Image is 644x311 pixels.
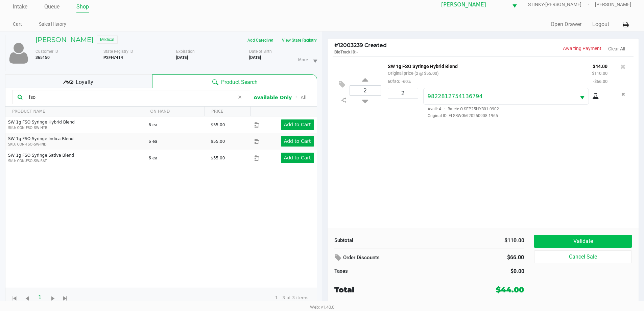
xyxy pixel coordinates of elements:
[592,20,609,28] button: Logout
[534,250,631,263] button: Cancel Sale
[205,107,251,116] th: PRICE
[44,2,59,12] a: Queue
[39,20,66,28] a: Sales History
[59,291,72,304] span: Go to the last page
[608,45,625,52] button: Clear All
[35,36,93,44] h5: [PERSON_NAME]
[21,291,33,304] span: Go to the previous page
[334,42,338,48] span: #
[46,291,59,304] span: Go to the next page
[551,20,581,28] button: Open Drawer
[8,158,143,163] p: SKU: CON-FSO-SW-SAT
[23,294,31,303] span: Go to the previous page
[534,235,631,248] button: Validate
[35,55,50,60] b: 365150
[143,107,204,116] th: ON HAND
[423,107,499,111] span: Avail: 4 Batch: O-SEP25HYB01-0902
[592,62,607,69] p: $44.00
[338,96,350,105] inline-svg: Split item qty to new line
[334,237,424,244] div: Subtotal
[249,49,272,54] span: Date of Birth
[145,150,208,166] td: 6 ea
[76,78,93,86] span: Loyalty
[388,62,582,69] p: SW 1g FSO Syringe Hybrid Blend
[334,42,387,48] span: 12003239 Created
[97,36,118,44] span: Medical
[103,49,133,54] span: State Registry ID
[176,55,188,60] b: [DATE]
[295,51,319,68] li: More
[310,305,334,310] span: Web: v1.40.0
[483,45,601,52] p: Awaiting Payment
[5,107,317,288] div: Data table
[33,291,46,304] span: Page 1
[423,113,607,119] span: Original ID: FLSRWGM-20250908-1965
[26,92,235,102] input: Scan or Search Products to Begin
[284,155,311,160] app-button-loader: Add to Cart
[35,49,58,54] span: Customer ID
[334,252,458,264] div: Order Discounts
[8,125,143,130] p: SKU: CON-FSO-SW-HYB
[334,50,356,54] span: BioTrack ID:
[5,116,145,133] td: SW 1g FSO Syringe Hybrid Blend
[10,294,19,303] span: Go to the first page
[243,35,278,46] button: Add Caregiver
[211,123,225,127] span: $55.00
[576,88,589,104] button: Select
[76,2,89,12] a: Shop
[145,116,208,133] td: 6 ea
[13,2,27,12] a: Intake
[77,294,309,301] kendo-pager-info: 1 - 3 of 3 items
[298,57,308,63] span: More
[5,133,145,150] td: SW 1g FSO Syringe Indica Blend
[388,71,438,76] small: Original price (2 @ $55.00)
[5,150,145,166] td: SW 1g FSO Syringe Sativa Blend
[145,133,208,150] td: 6 ea
[49,294,57,303] span: Go to the next page
[249,55,261,60] b: [DATE]
[8,142,143,147] p: SKU: CON-FSO-SW-IND
[301,94,306,101] button: All
[5,107,143,116] th: PRODUCT NAME
[593,79,607,84] small: -$66.00
[388,79,411,84] small: 60fso:
[284,138,311,144] app-button-loader: Add to Cart
[592,71,607,76] small: $110.00
[334,267,424,275] div: Taxes
[13,20,22,28] a: Cart
[400,79,411,84] span: -60%
[441,1,504,9] span: [PERSON_NAME]
[334,284,454,295] div: Total
[292,94,301,101] span: ᛫
[281,119,314,130] button: Add to Cart
[434,237,524,245] div: $110.00
[356,50,358,54] span: -
[528,1,595,8] span: STINKY-[PERSON_NAME]
[278,35,317,46] button: View State Registry
[211,139,225,144] span: $55.00
[61,294,70,303] span: Go to the last page
[281,136,314,147] button: Add to Cart
[221,78,258,86] span: Product Search
[284,122,311,127] app-button-loader: Add to Cart
[441,107,448,111] span: ·
[619,88,628,101] button: Remove the package from the orderLine
[468,252,524,263] div: $66.00
[176,49,195,54] span: Expiration
[434,267,524,275] div: $0.00
[595,1,631,8] span: [PERSON_NAME]
[428,93,483,99] span: 9822812754136794
[8,291,21,304] span: Go to the first page
[103,55,123,60] b: P2FH7414
[211,156,225,160] span: $55.00
[496,284,524,295] div: $44.00
[281,153,314,163] button: Add to Cart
